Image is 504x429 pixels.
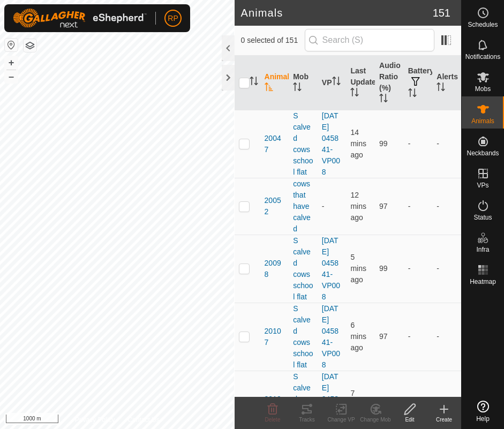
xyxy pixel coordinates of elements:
td: - [404,235,433,303]
p-sorticon: Activate to sort [332,78,341,87]
th: Battery [404,56,433,110]
span: 20052 [265,195,285,217]
p-sorticon: Activate to sort [265,84,273,93]
div: S calved cows school flat [293,110,313,178]
span: 2 Oct 2025 at 1:20 PM [350,128,366,159]
span: Neckbands [467,150,499,156]
span: Infra [476,246,489,253]
p-sorticon: Activate to sort [293,84,302,93]
app-display-virtual-paddock-transition: - [322,202,325,210]
div: S calved cows school flat [293,235,313,303]
span: Help [476,416,490,422]
button: + [5,56,18,69]
img: Gallagher Logo [13,9,147,28]
p-sorticon: Activate to sort [379,95,388,104]
button: – [5,70,18,83]
td: - [432,235,461,303]
a: Privacy Policy [75,415,115,425]
span: Delete [265,417,281,423]
p-sorticon: Activate to sort [408,90,417,99]
td: - [404,110,433,178]
span: 2 Oct 2025 at 1:27 PM [350,389,366,420]
a: Contact Us [127,415,159,425]
span: 2 Oct 2025 at 1:28 PM [350,321,366,352]
button: Reset Map [5,39,18,51]
th: Animal [260,56,289,110]
a: [DATE] 045841-VP008 [322,111,340,176]
div: S calved cows school flat [293,303,313,371]
div: Create [427,416,461,424]
td: - [404,303,433,371]
div: Tracks [290,416,324,424]
th: Alerts [432,56,461,110]
span: 97 [379,202,388,210]
a: [DATE] 045841-VP008 [322,304,340,369]
p-sorticon: Activate to sort [350,89,359,98]
td: - [404,178,433,235]
span: Heatmap [470,279,496,285]
span: 151 [433,5,450,21]
th: VP [318,56,347,110]
span: 2 Oct 2025 at 1:23 PM [350,191,366,222]
span: 20108 [265,394,285,416]
span: Status [473,214,492,221]
span: Mobs [475,86,491,92]
span: 97 [379,332,388,341]
span: 2 Oct 2025 at 1:30 PM [350,253,366,284]
div: Change VP [324,416,358,424]
span: 99 [379,264,388,273]
span: VPs [477,182,488,189]
span: Schedules [468,21,498,28]
div: Change Mob [358,416,393,424]
button: Map Layers [24,39,36,52]
span: 0 selected of 151 [241,35,305,46]
p-sorticon: Activate to sort [250,78,258,87]
span: Notifications [465,54,500,60]
a: Help [462,396,504,426]
div: Edit [393,416,427,424]
td: - [432,110,461,178]
span: RP [168,13,178,24]
th: Audio Ratio (%) [375,56,404,110]
p-sorticon: Activate to sort [437,84,445,93]
span: Animals [471,118,494,124]
span: 20098 [265,258,285,280]
span: 99 [379,139,388,148]
td: - [432,303,461,371]
td: - [432,178,461,235]
th: Mob [289,56,318,110]
a: [DATE] 045841-VP008 [322,236,340,301]
h2: Animals [241,6,433,19]
div: cows that have calved [293,178,313,235]
th: Last Updated [346,56,375,110]
span: 20047 [265,133,285,155]
span: 20107 [265,326,285,348]
input: Search (S) [305,29,434,51]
